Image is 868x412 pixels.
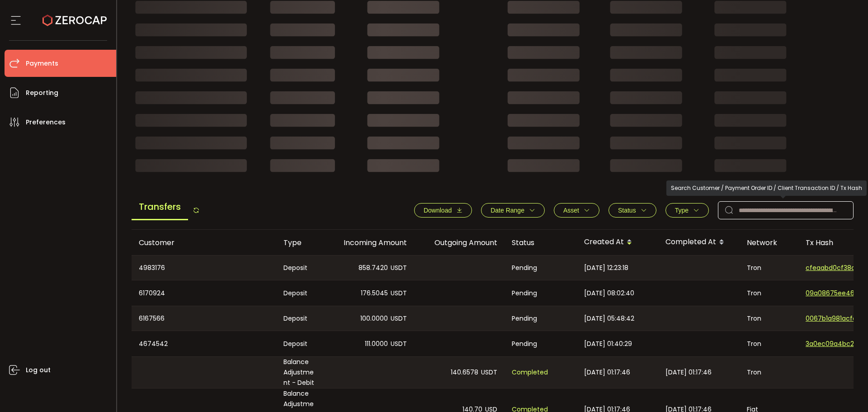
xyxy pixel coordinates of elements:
[584,263,628,273] span: [DATE] 12:23:18
[276,256,324,280] div: Deposit
[512,288,537,298] span: Pending
[276,357,324,388] div: Balance Adjustment - Debit
[584,313,634,324] span: [DATE] 05:48:42
[665,367,712,378] span: [DATE] 01:17:46
[26,364,51,377] span: Log out
[276,331,324,356] div: Deposit
[512,339,537,349] span: Pending
[391,313,407,324] span: USDT
[554,203,599,218] button: Asset
[609,203,656,218] button: Status
[391,263,407,273] span: USDT
[424,207,452,214] span: Download
[324,237,414,248] div: Incoming Amount
[584,367,630,378] span: [DATE] 01:17:46
[132,256,276,280] div: 4983176
[132,306,276,331] div: 6167566
[740,306,798,331] div: Tron
[414,237,505,248] div: Outgoing Amount
[740,357,798,388] div: Tron
[512,263,537,273] span: Pending
[740,256,798,280] div: Tron
[391,339,407,349] span: USDT
[618,207,636,214] span: Status
[584,288,634,298] span: [DATE] 08:02:40
[563,207,579,214] span: Asset
[666,180,867,196] div: Search Customer / Payment Order ID / Client Transaction ID / Tx Hash
[491,207,524,214] span: Date Range
[584,339,632,349] span: [DATE] 01:40:29
[365,339,388,349] span: 111.0000
[512,313,537,324] span: Pending
[132,194,188,220] span: Transfers
[26,116,66,129] span: Preferences
[132,280,276,306] div: 6170924
[577,235,658,250] div: Created At
[740,331,798,356] div: Tron
[481,203,545,218] button: Date Range
[823,369,868,412] iframe: Chat Widget
[26,86,58,99] span: Reporting
[512,367,548,378] span: Completed
[675,207,689,214] span: Type
[359,263,388,273] span: 858.7420
[360,313,388,324] span: 100.0000
[740,280,798,306] div: Tron
[505,237,577,248] div: Status
[391,288,407,298] span: USDT
[132,331,276,356] div: 4674542
[658,235,740,250] div: Completed At
[414,203,472,218] button: Download
[451,367,478,378] span: 140.6578
[481,367,497,378] span: USDT
[361,288,388,298] span: 176.5045
[665,203,709,218] button: Type
[276,306,324,331] div: Deposit
[132,237,276,248] div: Customer
[276,280,324,306] div: Deposit
[26,57,58,70] span: Payments
[276,237,324,248] div: Type
[740,237,798,248] div: Network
